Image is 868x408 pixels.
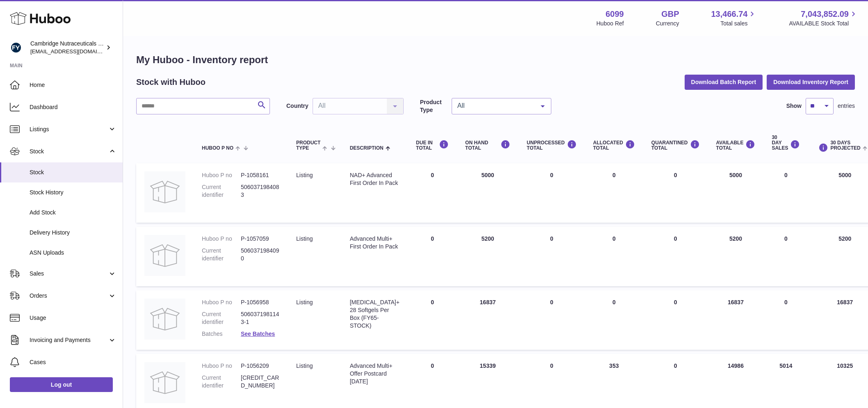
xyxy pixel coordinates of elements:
span: All [455,102,535,110]
td: 5200 [457,227,519,286]
span: Invoicing and Payments [30,336,108,344]
a: 7,043,852.09 AVAILABLE Stock Total [789,9,858,27]
h1: My Huboo - Inventory report [136,53,855,66]
a: Log out [10,377,113,392]
span: 0 [674,299,677,305]
img: product image [144,362,185,403]
span: Add Stock [30,209,116,217]
td: 5000 [457,163,519,223]
td: 0 [519,290,585,350]
div: 30 DAY SALES [772,135,800,151]
dd: 5060371984090 [241,247,280,262]
span: Product Type [296,140,320,151]
strong: GBP [661,9,679,20]
dd: P-1058161 [241,171,280,179]
span: Stock [30,169,116,176]
div: ALLOCATED Total [593,140,635,151]
span: Listings [30,125,108,133]
dd: P-1057059 [241,235,280,243]
h2: Stock with Huboo [136,77,206,88]
label: Country [286,102,308,110]
label: Show [786,102,802,110]
span: Cases [30,358,116,366]
span: AVAILABLE Stock Total [789,20,858,27]
dd: [CREDIT_CARD_NUMBER] [241,374,280,390]
span: ASN Uploads [30,249,116,257]
span: listing [296,299,313,305]
td: 16837 [457,290,519,350]
span: 13,466.74 [711,9,747,20]
td: 0 [585,290,643,350]
a: 13,466.74 Total sales [711,9,757,27]
span: Home [30,81,116,89]
span: listing [296,362,313,369]
div: QUARANTINED Total [651,140,700,151]
img: product image [144,235,185,276]
td: 0 [763,290,808,350]
span: [EMAIL_ADDRESS][DOMAIN_NAME] [30,48,121,55]
dd: P-1056209 [241,362,280,370]
img: product image [144,171,185,212]
td: 0 [763,227,808,286]
span: Stock [30,148,108,155]
td: 0 [519,163,585,223]
button: Download Batch Report [685,75,763,89]
button: Download Inventory Report [767,75,855,89]
dt: Huboo P no [202,235,241,243]
span: Description [350,146,384,151]
span: 0 [674,362,677,369]
span: entries [838,102,855,110]
div: Advanced Multi+ Offer Postcard [DATE] [350,362,400,385]
div: [MEDICAL_DATA]+ 28 Softgels Per Box (FY65-STOCK) [350,299,400,330]
td: 0 [585,227,643,286]
a: See Batches [241,331,275,337]
span: 30 DAYS PROJECTED [830,140,860,151]
div: AVAILABLE Total [716,140,756,151]
td: 0 [408,290,457,350]
div: Cambridge Nutraceuticals Ltd [30,40,104,55]
span: Total sales [720,20,757,27]
dt: Huboo P no [202,299,241,306]
td: 0 [585,163,643,223]
dd: 5060371984083 [241,183,280,199]
span: 0 [674,235,677,242]
dd: 5060371981143-1 [241,310,280,326]
td: 0 [519,227,585,286]
span: 0 [674,172,677,178]
div: UNPROCESSED Total [527,140,577,151]
dt: Current identifier [202,310,241,326]
span: Stock History [30,189,116,196]
div: ON HAND Total [465,140,510,151]
strong: 6099 [605,9,624,20]
td: 5200 [708,227,764,286]
span: Usage [30,314,116,322]
img: huboo@camnutra.com [10,41,22,54]
span: listing [296,235,313,242]
dt: Current identifier [202,374,241,390]
dt: Current identifier [202,247,241,262]
span: Sales [30,270,108,278]
div: Advanced Multi+ First Order In Pack [350,235,400,251]
span: 7,043,852.09 [801,9,849,20]
dt: Current identifier [202,183,241,199]
img: product image [144,299,185,340]
label: Product Type [420,98,448,114]
dd: P-1056958 [241,299,280,306]
td: 16837 [708,290,764,350]
dt: Huboo P no [202,362,241,370]
div: Huboo Ref [596,20,624,27]
span: Dashboard [30,103,116,111]
td: 0 [408,227,457,286]
dt: Huboo P no [202,171,241,179]
div: NAD+ Advanced First Order In Pack [350,171,400,187]
td: 0 [408,163,457,223]
div: DUE IN TOTAL [416,140,449,151]
dt: Batches [202,330,241,338]
td: 5000 [708,163,764,223]
div: Currency [656,20,679,27]
span: Delivery History [30,229,116,237]
span: Huboo P no [202,146,233,151]
span: Orders [30,292,108,300]
td: 0 [763,163,808,223]
span: listing [296,172,313,178]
